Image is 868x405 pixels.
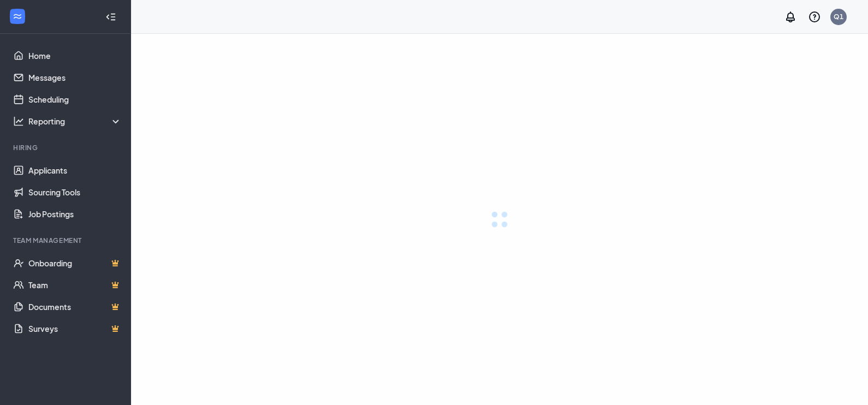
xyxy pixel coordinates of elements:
[28,252,122,274] a: OnboardingCrown
[13,116,24,127] svg: Analysis
[834,12,843,21] div: Q1
[28,296,122,318] a: DocumentsCrown
[28,67,122,88] a: Messages
[13,236,120,245] div: Team Management
[28,45,122,67] a: Home
[28,318,122,340] a: SurveysCrown
[28,274,122,296] a: TeamCrown
[28,203,122,225] a: Job Postings
[28,159,122,181] a: Applicants
[784,10,797,23] svg: Notifications
[808,10,821,23] svg: QuestionInfo
[13,143,120,152] div: Hiring
[28,88,122,110] a: Scheduling
[105,11,116,22] svg: Collapse
[28,116,122,127] div: Reporting
[12,11,23,22] svg: WorkstreamLogo
[28,181,122,203] a: Sourcing Tools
